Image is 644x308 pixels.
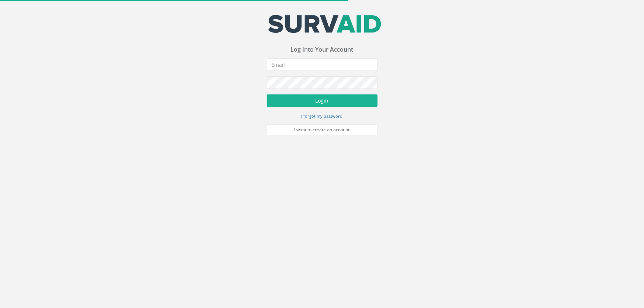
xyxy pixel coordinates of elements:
h3: Log Into Your Account [267,46,378,53]
button: Login [267,94,378,107]
small: I forgot my password [302,113,343,119]
a: I forgot my password [302,113,343,119]
a: I want to create an account [267,124,378,135]
input: Email [267,58,378,71]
